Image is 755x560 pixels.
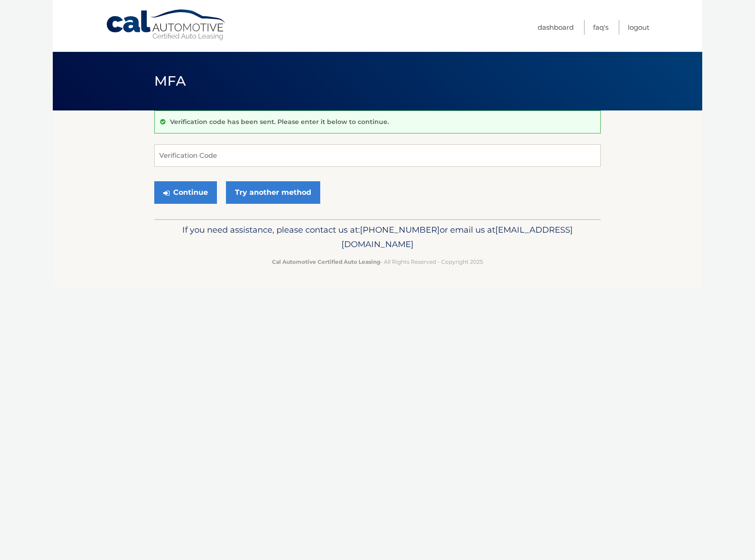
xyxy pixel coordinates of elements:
[160,257,595,266] p: - All Rights Reserved - Copyright 2025
[106,9,227,41] a: Cal Automotive
[154,73,186,89] span: MFA
[226,181,320,204] a: Try another method
[170,118,389,126] p: Verification code has been sent. Please enter it below to continue.
[154,144,601,167] input: Verification Code
[628,20,649,35] a: Logout
[272,258,380,265] strong: Cal Automotive Certified Auto Leasing
[341,225,573,249] span: [EMAIL_ADDRESS][DOMAIN_NAME]
[593,20,608,35] a: FAQ's
[538,20,574,35] a: Dashboard
[154,181,217,204] button: Continue
[360,225,440,235] span: [PHONE_NUMBER]
[160,223,595,252] p: If you need assistance, please contact us at: or email us at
